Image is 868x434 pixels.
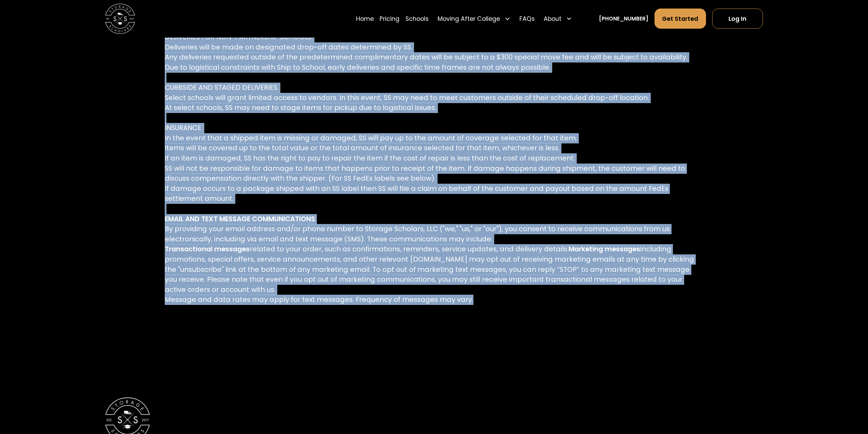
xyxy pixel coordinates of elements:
div: About [544,14,561,23]
a: Pricing [380,8,399,29]
strong: Transactional messages [165,244,250,254]
a: Log In [712,9,763,29]
a: Get Started [654,9,706,29]
strong: EMAIL AND TEXT MESSAGE COMMUNICATIONS [165,214,315,224]
a: [PHONE_NUMBER] [599,15,648,23]
div: Moving After College [435,8,513,29]
strong: Marketing messages [569,244,640,254]
div: Moving After College [438,14,500,23]
img: Storage Scholars main logo [105,4,135,34]
a: Home [356,8,374,29]
div: About [541,8,575,29]
a: FAQs [519,8,535,29]
a: Schools [406,8,429,29]
a: home [105,4,135,34]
